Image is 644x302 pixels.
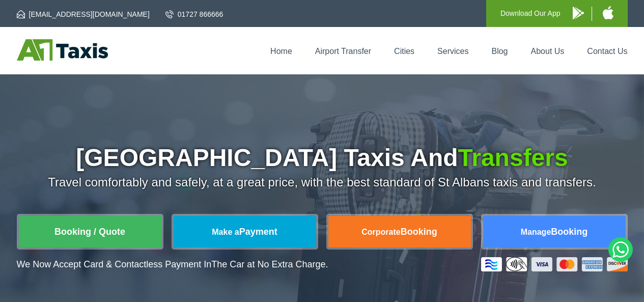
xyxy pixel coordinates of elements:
a: Make aPayment [174,216,316,248]
a: Booking / Quote [19,216,161,248]
a: Cities [394,47,414,56]
span: Corporate [361,228,400,236]
a: ManageBooking [483,216,626,248]
a: [EMAIL_ADDRESS][DOMAIN_NAME] [17,9,150,19]
span: Transfers [458,144,568,171]
a: 01727 866666 [165,9,223,19]
span: Manage [521,228,551,236]
img: A1 Taxis St Albans LTD [17,39,108,61]
p: We Now Accept Card & Contactless Payment In [17,259,328,270]
a: About Us [531,47,565,56]
a: Airport Transfer [315,47,371,56]
img: A1 Taxis Android App [573,7,584,19]
p: Travel comfortably and safely, at a great price, with the best standard of St Albans taxis and tr... [17,175,628,189]
a: Home [270,47,292,56]
p: Download Our App [500,7,561,20]
a: Contact Us [587,47,627,56]
img: A1 Taxis iPhone App [603,6,613,19]
span: Make a [212,228,239,236]
a: CorporateBooking [328,216,471,248]
span: The Car at No Extra Charge. [211,259,328,269]
h1: [GEOGRAPHIC_DATA] Taxis And [17,146,628,170]
a: Blog [491,47,508,56]
a: Services [437,47,468,56]
img: Credit And Debit Cards [481,257,628,271]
